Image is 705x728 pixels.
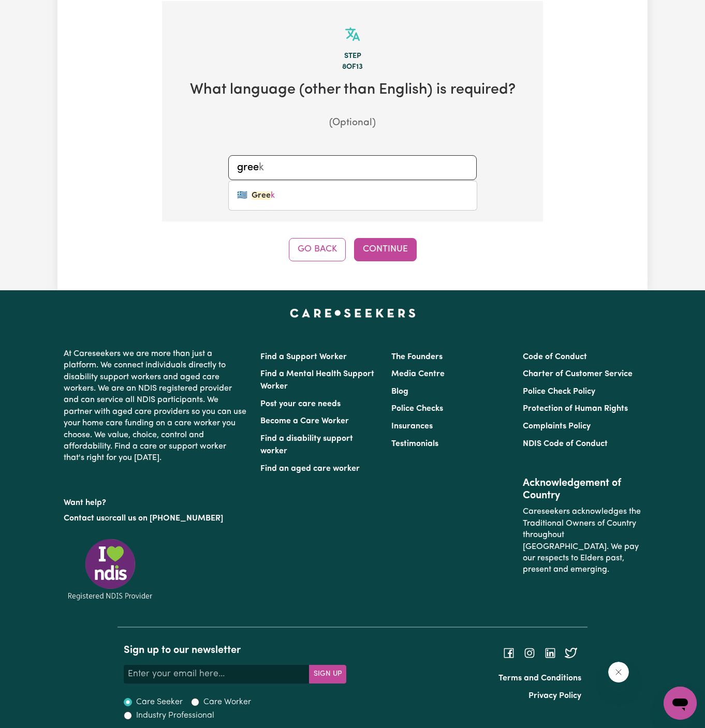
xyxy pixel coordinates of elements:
h2: What language (other than English) is required? [179,81,526,99]
a: Charter of Customer Service [523,370,633,378]
a: Find a Support Worker [260,353,347,361]
a: Greek [229,185,477,206]
img: Registered NDIS provider [64,537,157,602]
h2: Acknowledgement of Country [523,477,641,502]
a: Find a disability support worker [260,435,353,455]
a: Terms and Conditions [498,674,581,682]
a: Contact us [64,514,105,523]
a: Find a Mental Health Support Worker [260,370,374,391]
a: Careseekers home page [290,309,416,317]
label: Industry Professional [136,709,214,722]
button: Continue [354,238,417,261]
iframe: Close message [608,662,629,682]
p: (Optional) [179,116,526,131]
a: call us on [PHONE_NUMBER] [112,514,223,523]
a: Complaints Policy [523,422,591,430]
div: 8 of 13 [179,62,526,73]
label: Care Seeker [136,696,183,708]
mark: Gree [252,191,271,200]
a: Become a Care Worker [260,417,349,425]
a: NDIS Code of Conduct [523,440,608,448]
a: Follow Careseekers on LinkedIn [544,648,556,657]
div: Step [179,51,526,62]
button: Go Back [289,238,346,261]
a: Find an aged care worker [260,465,360,473]
a: Follow Careseekers on Facebook [503,648,515,657]
a: Police Check Policy [523,388,595,396]
p: At Careseekers we are more than just a platform. We connect individuals directly to disability su... [64,344,248,468]
button: Subscribe [309,665,346,684]
a: Code of Conduct [523,353,587,361]
span: 🇬🇷 [237,189,247,202]
input: Enter your email here... [124,665,310,684]
span: Need any help? [6,7,63,16]
label: Care Worker [203,696,251,708]
a: Privacy Policy [528,692,581,700]
a: Post your care needs [260,400,341,408]
a: Media Centre [391,370,445,378]
h2: Sign up to our newsletter [124,644,346,657]
a: Testimonials [391,440,438,448]
a: Follow Careseekers on Twitter [565,648,577,657]
div: menu-options [228,181,477,211]
a: Protection of Human Rights [523,405,628,413]
input: e.g. Spanish [237,160,468,175]
a: Insurances [391,422,433,430]
a: Police Checks [391,405,443,413]
a: The Founders [391,353,443,361]
p: Want help? [64,493,248,509]
a: Follow Careseekers on Instagram [523,648,536,657]
p: or [64,509,248,528]
p: Careseekers acknowledges the Traditional Owners of Country throughout [GEOGRAPHIC_DATA]. We pay o... [523,502,641,580]
a: Blog [391,388,408,396]
iframe: Button to launch messaging window [664,687,697,720]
